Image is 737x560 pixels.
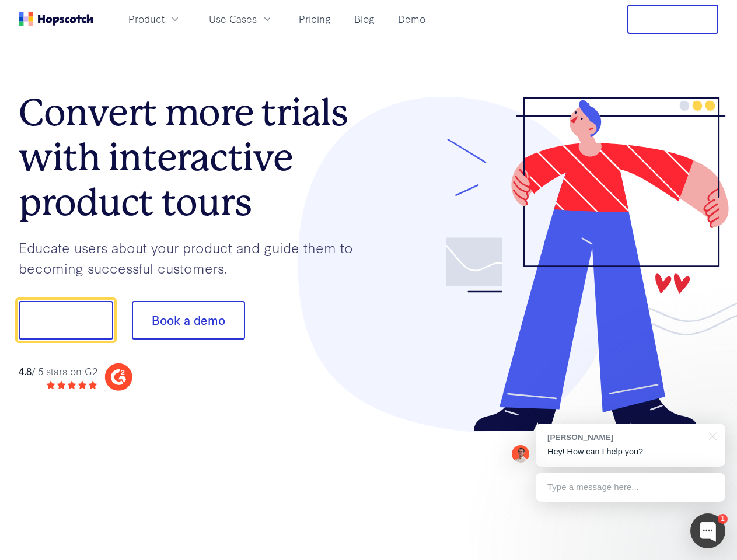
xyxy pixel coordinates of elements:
span: Product [128,12,165,26]
strong: 4.8 [19,364,32,377]
div: 1 [718,514,728,524]
a: Home [19,12,93,26]
a: Demo [393,9,430,29]
button: Product [121,9,188,29]
p: Educate users about your product and guide them to becoming successful customers. [19,237,369,278]
div: / 5 stars on G2 [19,364,97,379]
button: Free Trial [627,5,718,34]
button: Book a demo [132,301,245,339]
a: Pricing [294,9,336,29]
a: Blog [350,9,379,29]
div: Type a message here... [536,473,725,502]
div: [PERSON_NAME] [547,432,702,443]
p: Hey! How can I help you? [547,446,714,458]
button: Show me! [19,301,113,339]
img: Mark Spera [512,445,529,463]
h1: Convert more trials with interactive product tours [19,90,369,225]
span: Use Cases [209,12,257,26]
button: Use Cases [202,9,280,29]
